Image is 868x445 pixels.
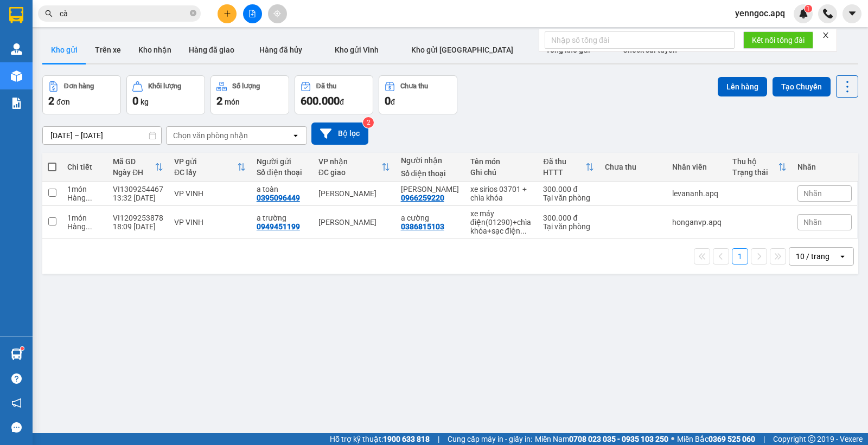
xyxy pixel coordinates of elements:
span: notification [11,398,22,408]
div: xe sirios 03701 + chìa khóa [470,185,533,202]
input: Select a date range. [43,127,161,144]
button: Kho gửi [42,37,86,63]
button: Tạo Chuyến [773,77,831,96]
sup: 2 [363,117,374,128]
button: Số lượng2món [210,75,289,114]
div: Đã thu [316,82,336,90]
span: Miền Bắc [677,433,755,445]
span: search [45,10,53,17]
span: Kho gửi Vinh [335,46,379,54]
div: 0395096449 [257,194,300,202]
div: Số điện thoại [401,169,459,178]
div: VI1209253878 [113,214,163,222]
div: VP VINH [174,189,246,198]
button: Hàng đã giao [180,37,243,63]
strong: 1900 633 818 [383,435,430,443]
strong: 0369 525 060 [709,435,755,443]
span: | [438,433,439,445]
button: Bộ lọc [311,122,368,145]
div: 10 / trang [796,251,829,262]
div: HTTT [543,168,585,177]
div: a trường [257,214,308,222]
div: ĐC giao [318,168,381,177]
span: close [822,31,829,39]
div: ĐC lấy [174,168,237,177]
button: caret-down [843,4,861,23]
div: 0966259220 [401,194,444,202]
th: Toggle SortBy [727,153,792,182]
span: 0 [385,94,391,107]
div: Nhãn [797,163,852,171]
span: kg [141,98,149,106]
span: message [11,422,22,433]
span: yenngoc.apq [726,7,794,20]
span: ... [520,227,527,235]
span: Nhãn [803,218,822,227]
div: Tên món [470,157,533,166]
div: Đã thu [543,157,585,166]
div: Chi tiết [67,163,102,171]
button: 1 [732,248,748,265]
span: 1 [806,5,810,12]
div: Tại văn phòng [543,222,594,231]
button: Khối lượng0kg [126,75,205,114]
span: đ [391,98,395,106]
span: món [225,98,240,106]
img: warehouse-icon [11,43,22,55]
div: VP nhận [318,157,381,166]
div: 18:09 [DATE] [113,222,163,231]
span: Nhãn [803,189,822,198]
th: Toggle SortBy [169,153,251,182]
div: 13:32 [DATE] [113,194,163,202]
span: ... [86,194,92,202]
span: 2 [216,94,222,107]
div: Hàng thông thường [67,222,102,231]
div: Số điện thoại [257,168,308,177]
div: Người gửi [257,157,308,166]
span: Kho gửi [GEOGRAPHIC_DATA] [411,46,513,54]
span: 2 [48,94,54,107]
div: xe máy điện(01290)+chìa khóa+sạc điện trong cốp [470,209,533,235]
div: VP gửi [174,157,237,166]
svg: open [838,252,847,261]
div: Mã GD [113,157,155,166]
button: file-add [243,4,262,23]
span: 600.000 [301,94,340,107]
input: Nhập số tổng đài [545,31,735,49]
span: Miền Nam [535,433,668,445]
img: solution-icon [11,98,22,109]
span: | [763,433,765,445]
button: Lên hàng [718,77,767,96]
button: Đã thu600.000đ [295,75,373,114]
div: 0949451199 [257,222,300,231]
th: Toggle SortBy [107,153,169,182]
button: Kho nhận [130,37,180,63]
th: Toggle SortBy [313,153,395,182]
img: icon-new-feature [799,9,808,18]
img: logo-vxr [9,7,23,23]
th: Toggle SortBy [538,153,599,182]
img: warehouse-icon [11,70,22,82]
div: Hàng thông thường [67,194,102,202]
div: Chưa thu [400,82,428,90]
span: Hỗ trợ kỹ thuật: [330,433,430,445]
span: plus [224,10,231,17]
strong: 0708 023 035 - 0935 103 250 [569,435,668,443]
span: close-circle [190,10,196,16]
span: aim [273,10,281,17]
div: levananh.apq [672,189,722,198]
sup: 1 [805,5,812,12]
button: aim [268,4,287,23]
span: question-circle [11,373,22,384]
div: [PERSON_NAME] [318,218,390,227]
div: [PERSON_NAME] [318,189,390,198]
div: 300.000 đ [543,185,594,194]
div: Khối lượng [148,82,181,90]
div: 1 món [67,185,102,194]
div: Chọn văn phòng nhận [173,130,248,141]
span: Cung cấp máy in - giấy in: [448,433,532,445]
div: VI1309254467 [113,185,163,194]
span: file-add [248,10,256,17]
div: Ngày ĐH [113,168,155,177]
button: Chưa thu0đ [379,75,457,114]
